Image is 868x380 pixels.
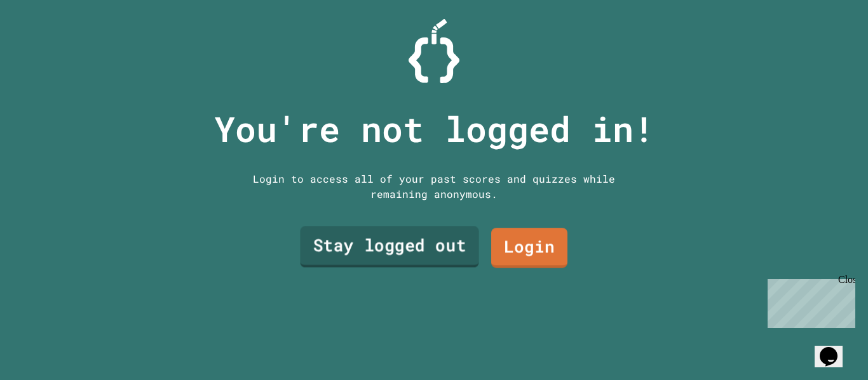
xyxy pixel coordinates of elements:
div: Login to access all of your past scores and quizzes while remaining anonymous. [243,171,625,202]
img: Logo.svg [409,19,459,83]
div: Chat with us now!Close [5,5,88,81]
a: Login [491,228,567,268]
iframe: chat widget [815,329,855,367]
a: Stay logged out [300,226,478,268]
iframe: chat widget [763,274,855,328]
p: You're not logged in! [214,103,654,155]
